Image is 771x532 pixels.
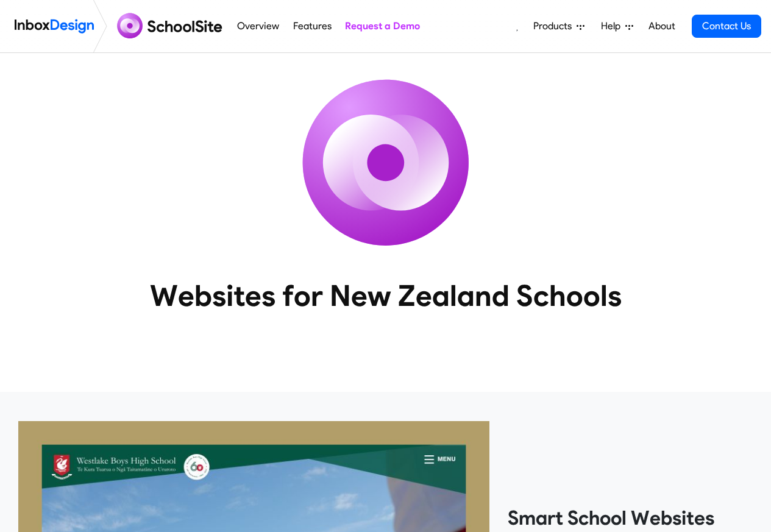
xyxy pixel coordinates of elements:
[528,14,589,38] a: Products
[692,15,761,38] a: Contact Us
[96,277,675,314] heading: Websites for New Zealand Schools
[341,14,423,38] a: Request a Demo
[234,14,283,38] a: Overview
[508,506,753,530] heading: Smart School Websites
[290,14,335,38] a: Features
[276,53,496,272] img: icon_schoolsite.svg
[596,14,638,38] a: Help
[601,19,625,34] span: Help
[112,12,230,41] img: schoolsite logo
[533,19,577,34] span: Products
[645,14,678,38] a: About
